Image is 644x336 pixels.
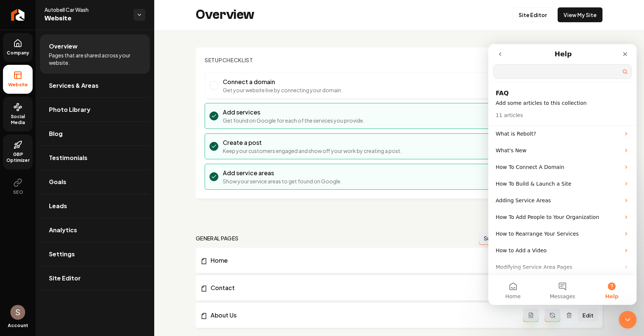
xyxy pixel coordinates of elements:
button: Submit to IndexNow [479,232,538,245]
span: Goals [49,177,66,186]
span: Website [44,13,128,24]
iframe: Intercom live chat [619,311,637,329]
p: Get found on Google for each of the services you provide. [223,117,364,124]
a: Blog [40,122,150,146]
span: Settings [49,250,75,259]
p: Show your service areas to get found on Google. [223,177,342,185]
span: Testimonials [49,153,87,162]
span: SEO [10,189,26,195]
span: GBP Optimizer [3,152,33,163]
img: Santiago Vásquez [10,305,25,320]
button: SEO [3,172,33,201]
a: Contact [200,283,523,292]
span: Social Media [3,114,33,126]
h3: Create a post [223,138,402,147]
a: Services & Areas [40,74,150,97]
span: Setup [205,57,222,63]
h2: Checklist [205,56,253,64]
span: Site Editor [49,274,81,283]
span: Autobell Car Wash [44,6,128,13]
span: Services & Areas [49,81,99,90]
a: Testimonials [40,146,150,170]
h3: Connect a domain [223,77,343,86]
span: Analytics [49,226,77,234]
button: Add admin page prompt [523,309,539,322]
a: Site Editor [512,7,553,22]
a: Photo Library [40,98,150,122]
h3: Add services [223,108,364,117]
button: Open user button [10,305,25,320]
iframe: Intercom live chat [488,44,637,305]
a: About Us [200,311,523,320]
h2: general pages [196,234,239,242]
a: Goals [40,170,150,194]
a: Edit [578,309,598,322]
a: Site Editor [40,266,150,290]
a: Settings [40,242,150,266]
p: Get your website live by connecting your domain. [223,86,343,94]
a: Company [3,33,33,62]
a: Analytics [40,218,150,242]
a: GBP Optimizer [3,134,33,169]
span: Website [5,82,31,88]
span: Photo Library [49,105,90,114]
span: Account [8,323,28,329]
a: View My Site [558,7,602,22]
span: Overview [49,42,77,51]
p: Keep your customers engaged and show off your work by creating a post. [223,147,402,154]
a: Social Media [3,97,33,132]
a: Home [200,256,523,265]
img: Rebolt Logo [11,9,25,21]
h2: Overview [196,7,254,22]
h3: Add service areas [223,169,342,177]
span: Company [4,50,32,56]
span: Blog [49,129,63,138]
span: Pages that are shared across your website. [49,51,141,66]
a: Leads [40,194,150,218]
span: Leads [49,202,67,210]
